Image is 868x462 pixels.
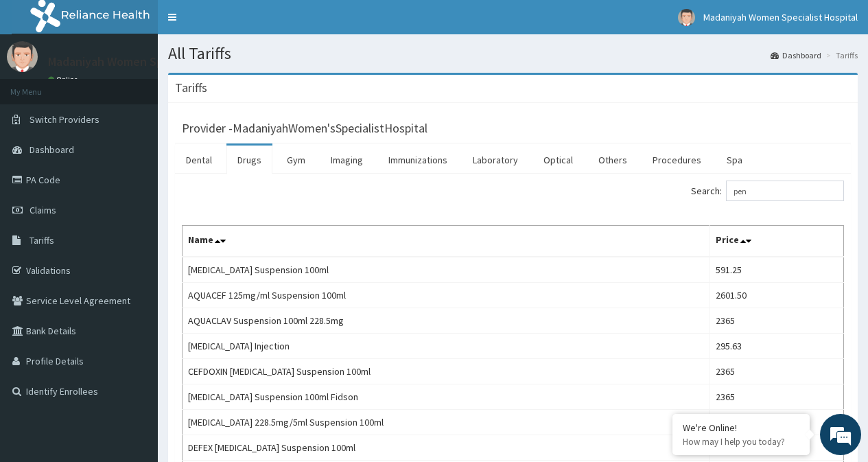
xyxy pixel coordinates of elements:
span: Tariffs [30,234,54,246]
label: Search: [691,181,844,201]
p: Madaniyah Women Specialist Hospital [48,56,250,68]
img: d_794563401_company_1708531726252_794563401 [25,69,56,103]
input: Search: [726,181,844,201]
img: User Image [678,9,695,26]
a: Others [587,146,638,174]
div: Minimize live chat window [225,7,258,40]
h1: All Tariffs [168,45,858,62]
th: Price [710,226,844,257]
div: We're Online! [683,421,799,434]
td: AQUACEF 125mg/ml Suspension 100ml [183,283,710,308]
a: Dental [175,146,223,174]
td: [MEDICAL_DATA] Suspension 100ml Fidson [183,384,710,410]
td: DEFEX [MEDICAL_DATA] Suspension 100ml [183,435,710,461]
span: Madaniyah Women Specialist Hospital [703,11,858,23]
span: We're online! [80,141,189,280]
textarea: Type your message and hit 'Enter' [7,312,261,360]
a: Procedures [642,146,712,174]
td: 2246.75 [710,410,844,435]
h3: Provider - MadaniyahWomen'sSpecialistHospital [182,122,427,135]
img: User Image [7,41,38,72]
a: Imaging [320,146,374,174]
a: Immunizations [377,146,458,174]
div: Chat with us now [71,77,231,95]
span: Claims [30,204,56,216]
span: Switch Providers [30,113,99,126]
td: [MEDICAL_DATA] Suspension 100ml [183,257,710,283]
td: 2365 [710,308,844,334]
td: 2601.50 [710,283,844,308]
span: Dashboard [30,143,74,156]
a: Gym [276,146,316,174]
li: Tariffs [823,49,858,61]
th: Name [183,226,710,257]
td: 2365 [710,359,844,384]
a: Optical [532,146,584,174]
a: Laboratory [462,146,529,174]
td: CEFDOXIN [MEDICAL_DATA] Suspension 100ml [183,359,710,384]
a: Spa [716,146,753,174]
td: 2365 [710,384,844,410]
td: AQUACLAV Suspension 100ml 228.5mg [183,308,710,334]
td: 295.63 [710,334,844,359]
a: Drugs [226,146,272,174]
td: [MEDICAL_DATA] 228.5mg/5ml Suspension 100ml [183,410,710,435]
a: Dashboard [771,49,821,61]
td: 591.25 [710,257,844,283]
td: [MEDICAL_DATA] Injection [183,334,710,359]
a: Online [48,75,81,84]
h3: Tariffs [175,82,207,94]
p: How may I help you today? [683,436,799,448]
